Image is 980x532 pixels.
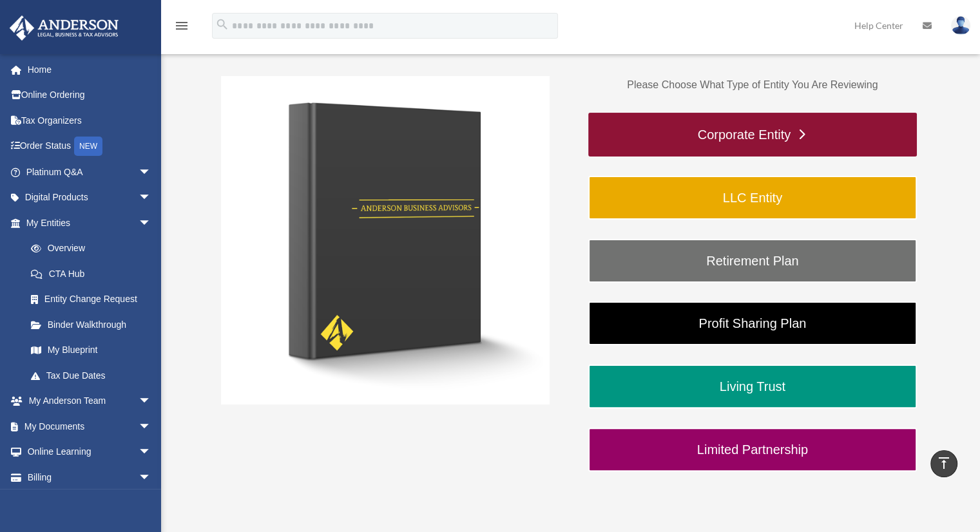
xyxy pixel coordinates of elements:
span: arrow_drop_down [139,210,164,236]
a: Limited Partnership [588,428,917,471]
i: vertical_align_top [936,455,952,471]
a: Tax Due Dates [18,363,171,388]
a: Home [9,57,171,82]
a: Platinum Q&Aarrow_drop_down [9,159,171,185]
a: Binder Walkthrough [18,312,164,337]
a: Corporate Entity [588,113,917,157]
a: menu [174,23,189,33]
a: My Documentsarrow_drop_down [9,413,171,439]
i: menu [174,18,189,33]
a: Retirement Plan [588,239,917,283]
a: LLC Entity [588,176,917,220]
a: Overview [18,236,171,261]
a: Tax Organizers [9,108,171,133]
a: My Anderson Teamarrow_drop_down [9,388,171,414]
a: Online Learningarrow_drop_down [9,439,171,465]
i: search [215,17,229,32]
a: Living Trust [588,365,917,408]
img: User Pic [951,16,970,35]
a: vertical_align_top [930,450,957,477]
a: Digital Productsarrow_drop_down [9,185,171,211]
a: Entity Change Request [18,287,171,312]
a: Billingarrow_drop_down [9,464,171,490]
span: arrow_drop_down [139,439,164,466]
span: arrow_drop_down [139,413,164,440]
div: NEW [74,137,102,156]
p: Please Choose What Type of Entity You Are Reviewing [588,76,917,94]
a: Online Ordering [9,82,171,108]
a: My Entitiesarrow_drop_down [9,210,171,236]
span: arrow_drop_down [139,464,164,491]
a: Order StatusNEW [9,133,171,160]
span: arrow_drop_down [139,159,164,185]
a: My Blueprint [18,337,171,363]
span: arrow_drop_down [139,388,164,415]
span: arrow_drop_down [139,185,164,211]
a: Profit Sharing Plan [588,301,917,345]
a: CTA Hub [18,261,171,287]
img: Anderson Advisors Platinum Portal [6,15,122,41]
